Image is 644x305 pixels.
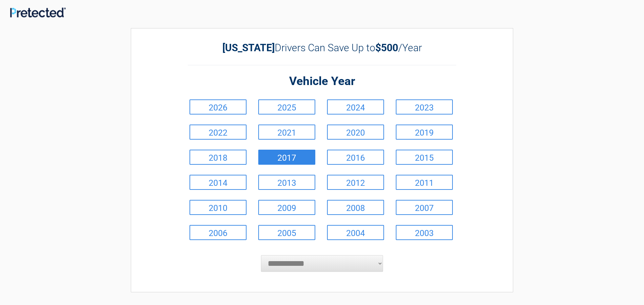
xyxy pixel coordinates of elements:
a: 2021 [258,125,315,140]
a: 2013 [258,175,315,190]
a: 2015 [396,150,453,165]
a: 2016 [327,150,384,165]
h2: Vehicle Year [188,74,456,89]
h2: Drivers Can Save Up to /Year [188,42,456,54]
a: 2003 [396,225,453,240]
a: 2014 [190,175,247,190]
a: 2022 [190,125,247,140]
a: 2004 [327,225,384,240]
a: 2019 [396,125,453,140]
b: [US_STATE] [222,42,275,54]
a: 2012 [327,175,384,190]
a: 2023 [396,99,453,115]
a: 2017 [258,150,315,165]
a: 2020 [327,125,384,140]
a: 2007 [396,200,453,215]
a: 2024 [327,99,384,115]
a: 2006 [190,225,247,240]
a: 2025 [258,99,315,115]
a: 2005 [258,225,315,240]
a: 2026 [190,99,247,115]
a: 2008 [327,200,384,215]
a: 2010 [190,200,247,215]
a: 2018 [190,150,247,165]
a: 2009 [258,200,315,215]
a: 2011 [396,175,453,190]
img: Main Logo [10,7,66,17]
b: $500 [375,42,398,54]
